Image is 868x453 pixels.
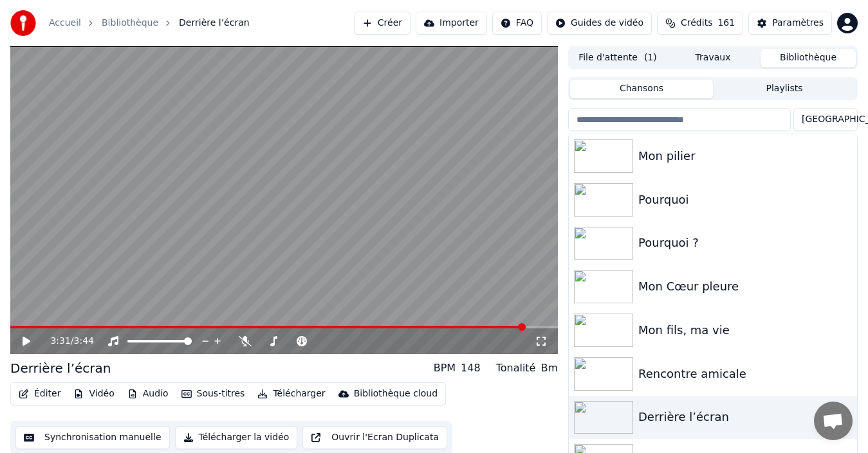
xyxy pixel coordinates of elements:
[354,387,438,400] div: Bibliothèque cloud
[49,17,81,30] a: Accueil
[354,12,411,35] button: Créer
[176,385,250,403] button: Sous-titres
[416,12,487,35] button: Importer
[814,402,853,440] div: Ouvrir le chat
[570,80,713,98] button: Chansons
[122,385,174,403] button: Audio
[638,234,852,252] div: Pourquoi ?
[748,12,832,35] button: Paramètres
[638,321,852,339] div: Mon fils, ma vie
[492,12,542,35] button: FAQ
[50,335,81,348] div: /
[179,17,250,30] span: Derrière l’écran
[570,49,665,67] button: File d'attente
[175,426,298,449] button: Télécharger la vidéo
[14,385,66,403] button: Éditer
[74,335,94,348] span: 3:44
[772,17,824,30] div: Paramètres
[68,385,119,403] button: Vidéo
[717,17,735,30] span: 161
[638,191,852,209] div: Pourquoi
[461,360,481,376] div: 148
[496,360,536,376] div: Tonalité
[252,385,330,403] button: Télécharger
[665,49,761,67] button: Travaux
[302,426,447,449] button: Ouvrir l'Ecran Duplicata
[681,17,712,30] span: Crédits
[50,335,70,348] span: 3:31
[638,365,852,383] div: Rencontre amicale
[15,426,170,449] button: Synchronisation manuelle
[638,147,852,165] div: Mon pilier
[638,408,852,426] div: Derrière l’écran
[49,17,250,30] nav: breadcrumb
[10,10,36,36] img: youka
[547,12,652,35] button: Guides de vidéo
[638,278,852,296] div: Mon Cœur pleure
[102,17,158,30] a: Bibliothèque
[657,12,743,35] button: Crédits161
[713,80,856,98] button: Playlists
[644,51,657,64] span: ( 1 )
[10,359,111,377] div: Derrière l’écran
[434,360,456,376] div: BPM
[540,360,558,376] div: Bm
[761,49,856,67] button: Bibliothèque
